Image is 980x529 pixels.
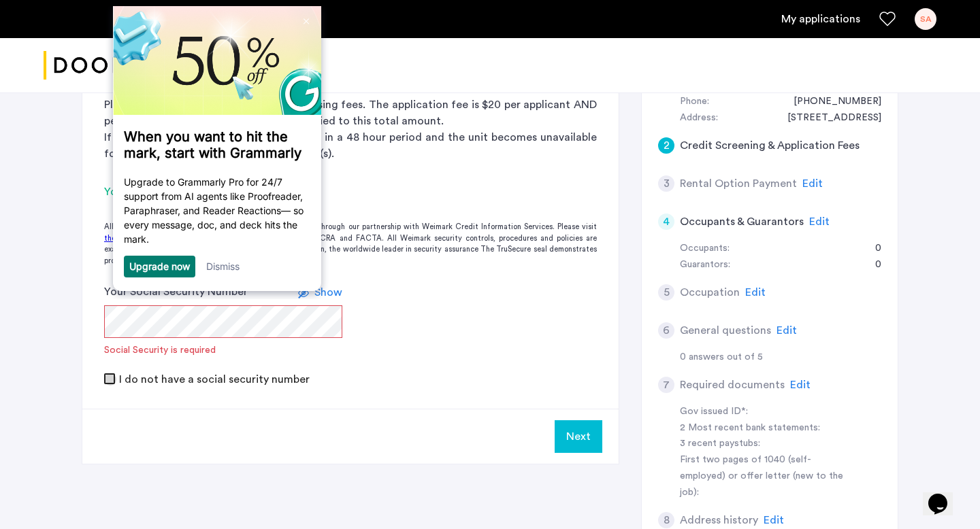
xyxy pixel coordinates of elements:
p: If all required documentation is submitted in a 48 hour period and the unit becomes unavailable f... [104,129,597,162]
div: Phone: [680,94,709,110]
h5: Occupation [680,284,740,301]
h5: Credit Screening & Application Fees [680,137,860,154]
div: 2 [658,137,674,154]
div: 0 [862,257,881,273]
a: Cazamio logo [44,40,177,91]
h5: General questions [680,322,771,339]
div: 6 [658,322,674,339]
div: 2 Most recent bank statements: [680,420,851,437]
div: You Agreed with this. [104,184,597,200]
div: +12034441060 [780,94,881,110]
iframe: chat widget [923,475,966,515]
div: 4 [658,214,674,230]
p: Upgrade to Grammarly Pro for 24/7 support from AI agents like Proofreader, Paraphraser, and Reade... [18,169,205,240]
div: Address: [680,110,718,126]
div: First two pages of 1040 (self-employed) or offer letter (new to the job): [680,452,851,501]
h3: When you want to hit the mark, start with Grammarly [18,122,205,155]
h5: Address history [680,512,758,528]
div: Occupants: [680,241,730,257]
div: 8 [658,512,674,528]
a: their site [104,233,135,245]
h5: Occupants & Guarantors [680,214,804,230]
div: 5 [658,284,674,301]
div: 3 recent paystubs: [680,436,851,452]
button: Next [555,420,602,453]
span: Edit [745,287,766,298]
h5: Required documents [680,377,785,393]
div: Social Security is required [104,343,216,357]
label: I do not have a social security number [116,374,310,385]
div: 7 [658,377,674,393]
div: SA [915,8,936,30]
span: Edit [802,178,823,189]
h5: Rental Option Payment [680,175,797,192]
div: All credit score information will be processed and retrieved through our partnership with Weimark... [82,222,619,267]
div: 45 Mountain View Drive [774,110,881,126]
div: 0 answers out of 5 [680,349,881,366]
span: Edit [777,325,797,336]
a: My application [781,11,860,27]
label: Your Social Security Number [104,284,248,300]
img: logo [44,40,177,91]
div: Guarantors: [680,257,730,273]
a: Dismiss [101,254,134,266]
a: Upgrade now [24,254,84,266]
span: Edit [790,379,811,390]
p: Please submit your application and processing fees. The application fee is $20 per applicant AND ... [104,97,597,129]
div: 3 [658,175,674,192]
span: Edit [764,515,784,526]
a: Favorites [879,11,896,27]
div: Gov issued ID*: [680,404,851,420]
span: Edit [809,216,830,227]
div: 0 [862,241,881,257]
img: close_x_white.png [198,12,203,18]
